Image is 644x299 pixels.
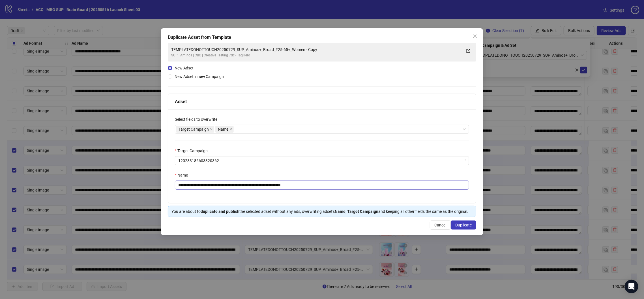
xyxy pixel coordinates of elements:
label: Name [175,172,192,178]
button: Cancel [430,220,451,230]
input: Name [175,181,469,190]
div: TEMPLATEDONOTTOUCH20250729_SUP_Aminos+_Broad_F25-65+_Women - Copy [171,46,461,53]
span: New Adset [175,66,194,70]
label: Target Campaign [175,148,211,154]
span: Cancel [434,223,446,227]
span: Target Campaign [179,126,209,132]
span: Target Campaign [176,126,214,133]
button: Duplicate [451,220,476,230]
button: Close [471,32,480,41]
span: 120233186603320362 [178,156,466,165]
strong: duplicate and publish [201,209,239,214]
div: SUP | Aminos | CBO | Creative Testing 7dc - TagHero [171,53,461,58]
span: export [466,49,470,53]
div: You are about to the selected adset without any ads, overwriting adset's and keeping all other fi... [171,208,473,215]
span: close [473,34,477,39]
span: close [229,128,232,131]
span: New Adset in Campaign [175,74,224,79]
div: Open Intercom Messenger [625,280,638,293]
span: Duplicate [455,223,472,227]
strong: new [198,74,205,79]
span: Name [215,126,234,133]
span: close [210,128,213,131]
label: Select fields to overwrite [175,116,221,122]
span: Name [218,126,228,132]
div: Adset [175,98,469,105]
div: Duplicate Adset from Template [168,34,476,41]
strong: Name, Target Campaign [335,209,378,214]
